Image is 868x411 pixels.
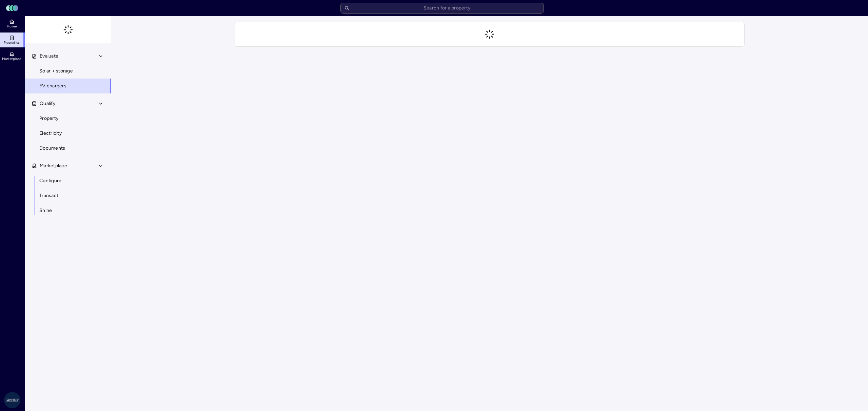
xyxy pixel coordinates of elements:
[24,141,111,156] a: Documents
[7,24,17,28] span: Home
[40,162,67,170] span: Marketplace
[39,192,58,199] span: Transact
[24,203,111,218] a: Shine
[39,207,52,214] span: Shine
[40,52,58,60] span: Evaluate
[24,126,111,141] a: Electricity
[24,79,111,93] a: EV chargers
[4,392,20,408] img: Greystar AS
[39,145,65,152] span: Documents
[24,111,111,126] a: Property
[39,130,62,137] span: Electricity
[40,100,55,107] span: Qualify
[39,115,58,122] span: Property
[24,188,111,203] a: Transact
[2,57,21,61] span: Marketplace
[39,177,61,185] span: Configure
[4,41,20,45] span: Properties
[25,96,112,111] button: Qualify
[24,64,111,79] a: Solar + storage
[39,67,73,75] span: Solar + storage
[340,3,544,14] input: Search for a property
[24,173,111,188] a: Configure
[25,158,112,173] button: Marketplace
[25,49,112,64] button: Evaluate
[39,82,66,90] span: EV chargers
